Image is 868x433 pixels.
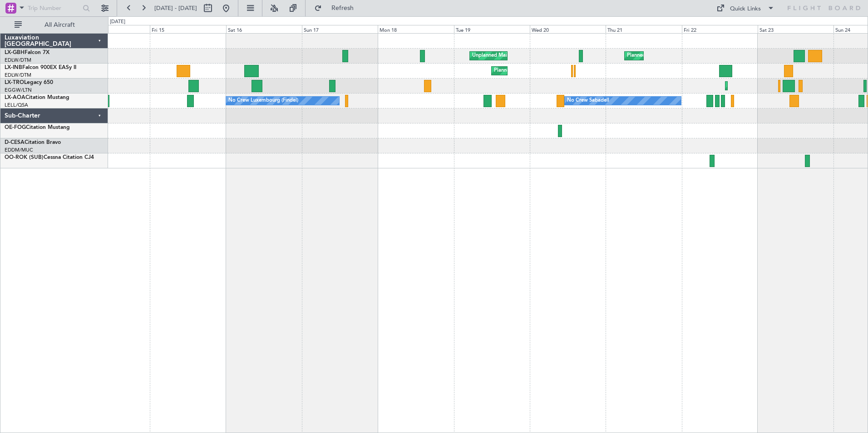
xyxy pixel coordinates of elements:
[472,49,621,63] div: Unplanned Maint [GEOGRAPHIC_DATA] ([GEOGRAPHIC_DATA])
[730,5,761,14] div: Quick Links
[5,72,31,79] a: EDLW/DTM
[302,25,378,33] div: Sun 17
[228,94,298,108] div: No Crew Luxembourg (Findel)
[378,25,454,33] div: Mon 18
[5,155,94,160] a: OO-ROK (SUB)Cessna Citation CJ4
[5,140,25,145] span: D-CESA
[150,25,226,33] div: Fri 15
[5,147,33,153] a: EDDM/MUC
[5,50,49,55] a: LX-GBHFalcon 7X
[5,50,25,55] span: LX-GBH
[5,80,53,85] a: LX-TROLegacy 650
[494,64,569,78] div: Planned Maint Geneva (Cointrin)
[5,65,22,70] span: LX-INB
[5,125,70,130] a: OE-FOGCitation Mustang
[74,25,150,33] div: Thu 14
[5,140,61,145] a: D-CESACitation Bravo
[5,95,25,100] span: LX-AOA
[324,5,362,11] span: Refresh
[226,25,302,33] div: Sat 16
[682,25,758,33] div: Fri 22
[110,18,125,26] div: [DATE]
[627,49,728,63] div: Planned Maint Nice ([GEOGRAPHIC_DATA])
[5,102,28,108] a: LELL/QSA
[712,1,779,15] button: Quick Links
[5,125,26,130] span: OE-FOG
[5,65,76,70] a: LX-INBFalcon 900EX EASy II
[10,18,99,32] button: All Aircraft
[5,57,31,64] a: EDLW/DTM
[5,87,32,93] a: EGGW/LTN
[5,80,24,85] span: LX-TRO
[606,25,681,33] div: Thu 21
[530,25,606,33] div: Wed 20
[154,4,197,12] span: [DATE] - [DATE]
[454,25,530,33] div: Tue 19
[758,25,833,33] div: Sat 23
[310,1,365,15] button: Refresh
[567,94,609,108] div: No Crew Sabadell
[28,1,80,15] input: Trip Number
[24,22,96,28] span: All Aircraft
[5,95,69,100] a: LX-AOACitation Mustang
[5,155,44,160] span: OO-ROK (SUB)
